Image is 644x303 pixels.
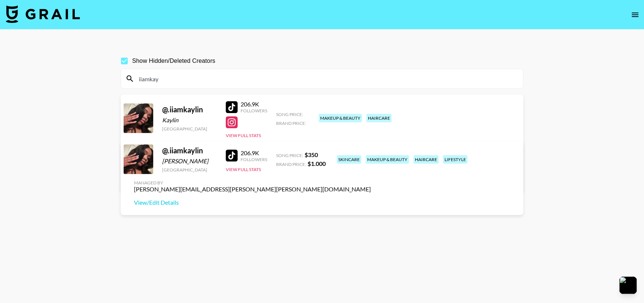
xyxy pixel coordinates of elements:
strong: $ 1.000 [308,160,326,167]
div: [GEOGRAPHIC_DATA] [162,126,217,132]
div: @ .iiamkaylin [162,105,217,114]
a: View/Edit Details [134,199,371,206]
div: @ .iiamkaylin [162,146,217,155]
div: 206.9K [241,149,267,157]
button: open drawer [628,7,643,22]
div: makeup & beauty [319,114,362,122]
div: [PERSON_NAME][EMAIL_ADDRESS][PERSON_NAME][PERSON_NAME][DOMAIN_NAME] [134,185,371,193]
div: 206.9K [241,101,267,108]
strong: $ 350 [305,151,318,158]
img: Grail Talent [6,5,80,23]
div: Kaylin [162,116,217,124]
span: Brand Price: [276,161,306,167]
div: Followers [241,157,267,162]
span: Brand Price: [276,120,306,126]
div: Followers [241,108,267,113]
div: makeup & beauty [366,155,409,164]
button: View Full Stats [226,167,261,172]
div: [PERSON_NAME] [162,157,217,165]
span: Song Price: [276,112,303,117]
button: View Full Stats [226,133,261,138]
span: Song Price: [276,153,303,158]
div: lifestyle [443,155,467,164]
input: Search by User Name [134,73,519,85]
div: Managed By [134,180,371,185]
div: haircare [413,155,439,164]
span: Show Hidden/Deleted Creators [132,57,215,65]
div: [GEOGRAPHIC_DATA] [162,167,217,173]
div: skincare [337,155,361,164]
div: haircare [366,114,392,122]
